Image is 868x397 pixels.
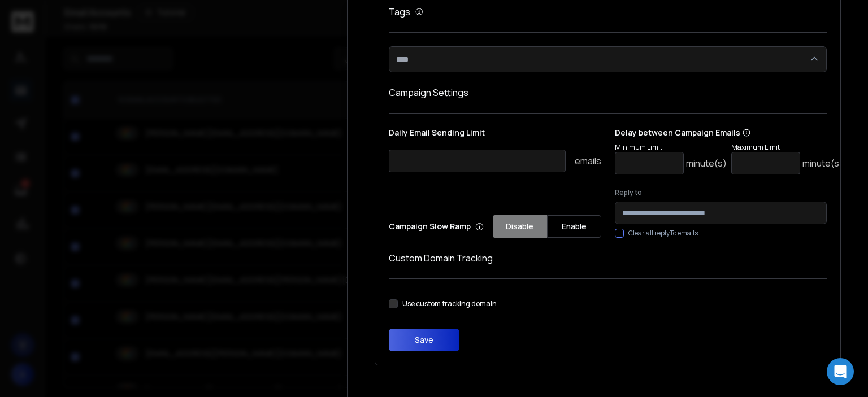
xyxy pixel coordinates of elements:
p: Minimum Limit [615,143,727,152]
h1: Custom Domain Tracking [389,251,827,265]
label: Clear all replyTo emails [628,229,698,238]
p: minute(s) [686,156,727,170]
h1: Campaign Settings [389,86,827,99]
p: Daily Email Sending Limit [389,127,601,143]
p: Delay between Campaign Emails [615,127,843,138]
label: Reply to [615,188,827,197]
button: Enable [547,215,601,238]
label: Use custom tracking domain [402,299,497,308]
p: Maximum Limit [731,143,843,152]
div: Open Intercom Messenger [827,358,854,385]
h1: Tags [389,5,410,19]
button: Disable [493,215,547,238]
p: Campaign Slow Ramp [389,221,484,232]
p: minute(s) [802,156,843,170]
p: emails [575,154,601,168]
button: Save [389,329,459,351]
